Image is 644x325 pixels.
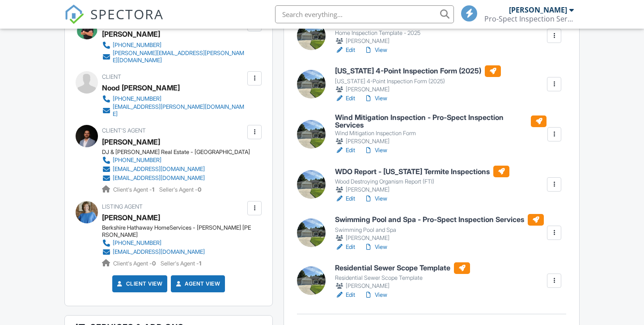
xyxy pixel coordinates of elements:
div: [PERSON_NAME][EMAIL_ADDRESS][PERSON_NAME][DOMAIN_NAME] [113,50,245,64]
a: Residential Sewer Scope Template Residential Sewer Scope Template [PERSON_NAME] [335,262,470,291]
a: Edit [335,146,355,155]
h6: Wind Mitigation Inspection - Pro-Spect Inspection Services [335,114,547,129]
input: Search everything... [275,5,454,23]
a: [PHONE_NUMBER] [102,156,243,165]
div: [EMAIL_ADDRESS][DOMAIN_NAME] [113,166,205,173]
div: [PERSON_NAME] [335,282,470,291]
div: [PHONE_NUMBER] [113,157,161,164]
h6: WDO Report - [US_STATE] Termite Inspections [335,166,509,177]
div: Nood [PERSON_NAME] [102,81,180,94]
div: [EMAIL_ADDRESS][PERSON_NAME][DOMAIN_NAME] [113,103,245,118]
a: Edit [335,94,355,103]
a: Agent View [174,279,220,288]
a: View [364,94,387,103]
a: [PERSON_NAME] [102,211,160,224]
a: [EMAIL_ADDRESS][PERSON_NAME][DOMAIN_NAME] [102,103,245,118]
div: [PHONE_NUMBER] [113,239,161,247]
div: [PERSON_NAME] [509,5,567,14]
span: Listing Agent [102,203,143,210]
a: [PHONE_NUMBER] [102,94,245,103]
span: Seller's Agent - [159,186,201,193]
h6: Residential Sewer Scope Template [335,262,470,274]
div: [US_STATE] 4-Point Inspection Form (2025) [335,78,501,85]
a: [PHONE_NUMBER]‬ [102,41,245,50]
a: [EMAIL_ADDRESS][DOMAIN_NAME] [102,165,243,174]
a: SPECTORA [64,12,164,31]
div: [PERSON_NAME] [335,137,547,146]
div: Berkshire Hathaway HomeServices - [PERSON_NAME] [PERSON_NAME] [102,224,252,239]
a: [US_STATE] 4-Point Inspection Form (2025) [US_STATE] 4-Point Inspection Form (2025) [PERSON_NAME] [335,65,501,94]
div: Wind Mitigation Inspection Form [335,130,547,137]
div: [EMAIL_ADDRESS][DOMAIN_NAME] [113,248,205,256]
strong: 0 [198,186,201,193]
a: View [364,291,387,299]
a: View [364,46,387,55]
a: [PHONE_NUMBER] [102,239,245,248]
a: [EMAIL_ADDRESS][DOMAIN_NAME] [102,248,245,257]
div: Wood Destroying Organism Report (FTI) [335,178,509,185]
a: Edit [335,194,355,203]
div: Swimming Pool and Spa [335,227,544,234]
div: [PHONE_NUMBER] [113,95,161,103]
a: Edit [335,291,355,299]
div: [PERSON_NAME] [335,234,544,243]
span: Client's Agent [102,127,146,134]
span: Client's Agent - [113,260,157,267]
a: View [364,146,387,155]
span: Client's Agent - [113,186,156,193]
div: [PERSON_NAME] [335,185,509,194]
a: Wind Mitigation Inspection - Pro-Spect Inspection Services Wind Mitigation Inspection Form [PERSO... [335,114,547,146]
div: [PERSON_NAME] [335,37,516,46]
a: Edit [335,46,355,55]
a: [PERSON_NAME][EMAIL_ADDRESS][PERSON_NAME][DOMAIN_NAME] [102,50,245,64]
div: Residential Sewer Scope Template [335,274,470,282]
h6: Swimming Pool and Spa - Pro-Spect Inspection Services [335,214,544,226]
div: Home Inspection Template - 2025 [335,30,516,37]
div: [EMAIL_ADDRESS][DOMAIN_NAME] [113,175,205,182]
a: WDO Report - [US_STATE] Termite Inspections Wood Destroying Organism Report (FTI) [PERSON_NAME] [335,166,509,194]
a: View [364,194,387,203]
div: [PERSON_NAME] [102,27,160,41]
a: Swimming Pool and Spa - Pro-Spect Inspection Services Swimming Pool and Spa [PERSON_NAME] [335,214,544,243]
a: Edit [335,243,355,252]
img: The Best Home Inspection Software - Spectora [64,4,84,24]
span: Client [102,73,121,80]
a: Client View [115,279,163,288]
span: Seller's Agent - [161,260,201,267]
a: View [364,243,387,252]
a: [EMAIL_ADDRESS][DOMAIN_NAME] [102,174,243,183]
a: [PERSON_NAME] [102,135,160,149]
div: [PERSON_NAME] [335,85,501,94]
div: Pro-Spect Inspection Services Jacksonville Division [484,14,574,23]
div: [PHONE_NUMBER]‬ [113,42,161,49]
strong: 1 [152,186,154,193]
div: DJ & [PERSON_NAME] Real Estate - [GEOGRAPHIC_DATA] [102,149,250,156]
span: SPECTORA [90,4,164,23]
h6: [US_STATE] 4-Point Inspection Form (2025) [335,65,501,77]
strong: 0 [152,260,156,267]
strong: 1 [199,260,201,267]
a: Home Inspection - Prospect Inspection Services Home Inspection Template - 2025 [PERSON_NAME] [335,17,516,46]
